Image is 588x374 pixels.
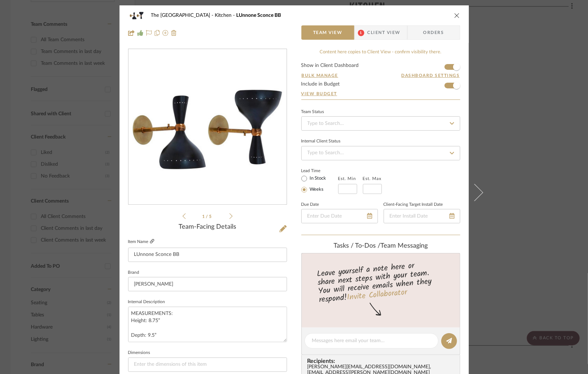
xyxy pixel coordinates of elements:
label: Internal Description [128,300,165,304]
div: 0 [128,49,287,205]
span: Client View [368,25,400,40]
span: LUnnone Sconce BB [237,13,281,18]
label: Lead Time [301,167,338,174]
span: 1 [202,214,206,219]
input: Enter the dimensions of this item [128,358,287,372]
input: Enter Install Date [384,209,460,223]
div: team Messaging [301,242,460,250]
img: d102d204-f5da-4843-a5d6-cd0e98397dc0_48x40.jpg [128,8,145,23]
div: Team-Facing Details [128,223,287,231]
input: Enter Due Date [301,209,378,223]
span: The [GEOGRAPHIC_DATA] [151,13,215,18]
span: 5 [209,214,213,219]
button: Dashboard Settings [401,72,460,79]
mat-radio-group: Select item type [301,174,338,194]
span: Team View [313,25,342,40]
label: Weeks [308,186,324,193]
div: Team Status [301,110,324,114]
span: Orders [416,25,452,40]
span: / [206,214,209,219]
div: Internal Client Status [301,140,341,143]
input: Type to Search… [301,146,460,160]
span: Kitchen [215,13,237,18]
a: Invite Collaborator [346,286,407,304]
img: Remove from project [171,30,177,36]
input: Enter Item Name [128,248,287,262]
label: Due Date [301,203,319,207]
label: Client-Facing Target Install Date [384,203,443,207]
label: Est. Max [363,176,382,181]
input: Enter Brand [128,277,287,291]
span: 1 [358,30,364,36]
img: d102d204-f5da-4843-a5d6-cd0e98397dc0_436x436.jpg [130,49,285,205]
label: In Stock [308,175,326,182]
label: Item Name [128,239,154,245]
label: Dimensions [128,351,150,355]
span: Recipients: [307,358,457,364]
span: Tasks / To-Dos / [334,243,380,249]
button: Bulk Manage [301,72,339,79]
div: Leave yourself a note here or share next steps with your team. You will receive emails when they ... [300,258,461,306]
div: Content here copies to Client View - confirm visibility there. [301,49,460,56]
label: Est. Min [338,176,356,181]
a: View Budget [301,91,460,97]
input: Type to Search… [301,116,460,131]
label: Brand [128,271,140,275]
button: close [454,12,460,19]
